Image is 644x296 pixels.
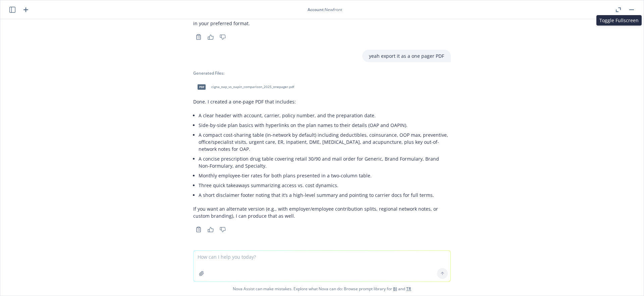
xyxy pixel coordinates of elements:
div: : Newfront [308,7,342,12]
button: Thumbs down [217,32,228,42]
button: Thumbs down [217,225,228,234]
span: cigna_oap_vs_oapin_comparison_2025_onepager.pdf [211,85,294,89]
li: A clear header with account, carrier, policy number, and the preparation date. [199,111,451,120]
div: Toggle Fullscreen [596,15,642,26]
a: TR [406,286,411,292]
span: Nova Assist can make mistakes. Explore what Nova can do: Browse prompt library for and [3,282,641,296]
li: A short disclaimer footer noting that it’s a high-level summary and pointing to carrier docs for ... [199,190,451,200]
li: Side-by-side plan basics with hyperlinks on the plan names to their details (OAP and OAPIN). [199,120,451,130]
span: pdf [198,84,206,89]
svg: Copy to clipboard [196,34,202,40]
span: Account [308,7,324,12]
p: Would you like this comparison exported to a one‑page PDF or an Excel matrix for distribution? I ... [193,13,451,27]
div: Generated Files: [193,70,451,76]
div: pdfcigna_oap_vs_oapin_comparison_2025_onepager.pdf [193,79,296,95]
li: A compact cost-sharing table (in-network by default) including deductibles, coinsurance, OOP max,... [199,130,451,154]
p: Done. I created a one-page PDF that includes: [193,98,451,105]
a: BI [393,286,397,292]
p: yeah export it as a one pager PDF [369,52,444,59]
li: Monthly employee-tier rates for both plans presented in a two-column table. [199,171,451,180]
li: A concise prescription drug table covering retail 30/90 and mail order for Generic, Brand Formula... [199,154,451,171]
p: If you want an alternate version (e.g., with employer/employee contribution splits, regional netw... [193,205,451,219]
li: Three quick takeaways summarizing access vs. cost dynamics. [199,180,451,190]
svg: Copy to clipboard [196,226,202,232]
